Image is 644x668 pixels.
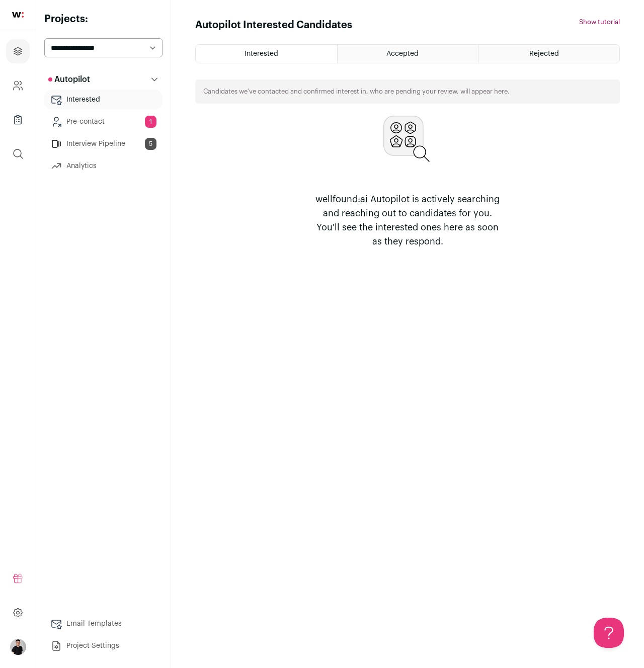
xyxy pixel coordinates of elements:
a: Rejected [478,45,619,63]
a: Project Settings [44,636,163,656]
a: Analytics [44,156,163,176]
a: Accepted [338,45,478,63]
a: Interested [44,90,163,110]
a: Projects [6,39,30,63]
img: wellfound-shorthand-0d5821cbd27db2630d0214b213865d53afaa358527fdda9d0ea32b1df1b89c2c.svg [12,12,24,18]
a: Company Lists [6,108,30,132]
span: 1 [145,116,156,128]
a: Company and ATS Settings [6,73,30,98]
a: Pre-contact1 [44,112,163,132]
img: 19277569-medium_jpg [10,639,26,655]
h1: Autopilot Interested Candidates [195,18,352,32]
button: Open dropdown [10,639,26,655]
p: Autopilot [48,73,90,86]
a: Email Templates [44,614,163,634]
iframe: Toggle Customer Support [594,618,624,648]
p: wellfound:ai Autopilot is actively searching and reaching out to candidates for you. You'll see t... [311,192,504,248]
h2: Projects: [44,12,163,26]
span: 5 [145,138,156,150]
span: Interested [245,50,278,57]
span: Rejected [529,50,559,57]
a: Interview Pipeline5 [44,134,163,154]
button: Show tutorial [579,18,620,26]
button: Autopilot [44,69,163,90]
span: Accepted [386,50,419,57]
p: Candidates we’ve contacted and confirmed interest in, who are pending your review, will appear here. [203,88,510,96]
